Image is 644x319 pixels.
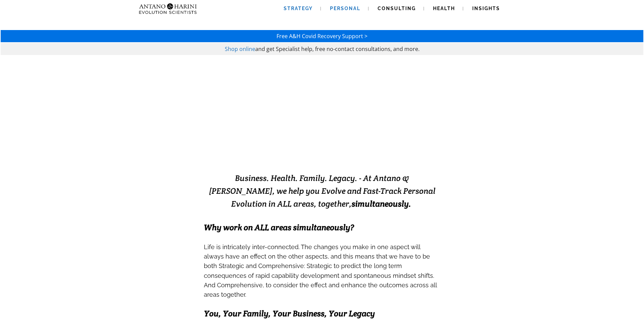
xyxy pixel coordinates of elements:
[277,32,367,40] a: Free A&H Covid Recovery Support >
[312,141,403,157] strong: EXCELLENCE
[472,6,500,11] span: Insights
[204,308,375,319] span: You, Your Family, Your Business, Your Legacy
[225,45,255,53] a: Shop online
[352,198,411,209] b: simultaneously.
[330,6,360,11] span: Personal
[378,6,416,11] span: Consulting
[209,173,435,209] span: Business. Health. Family. Legacy. - At Antano & [PERSON_NAME], we help you Evolve and Fast-Track ...
[241,141,312,157] strong: EVOLVING
[204,243,437,298] span: Life is intricately inter-connected. The changes you make in one aspect will always have an effec...
[284,6,313,11] span: Strategy
[433,6,455,11] span: Health
[255,45,420,53] span: and get Specialist help, free no-contact consultations, and more.
[204,222,354,233] span: Why work on ALL areas simultaneously?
